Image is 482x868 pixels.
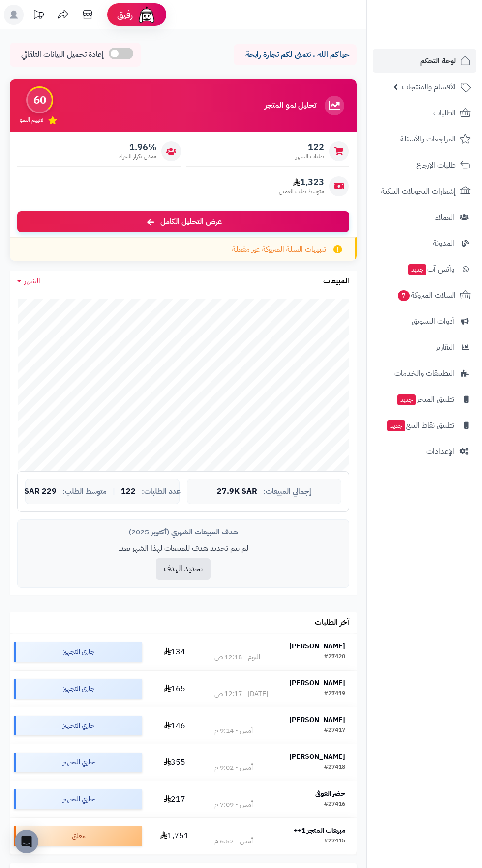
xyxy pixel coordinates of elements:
[214,689,268,699] div: [DATE] - 12:17 ص
[14,679,142,699] div: جاري التجهيز
[14,826,142,846] div: معلق
[420,54,456,68] span: لوحة التحكم
[433,106,456,120] span: الطلبات
[296,142,324,153] span: 122
[24,275,40,287] span: الشهر
[433,236,454,250] span: المدونة
[397,394,416,405] span: جديد
[14,642,142,662] div: جاري التجهيز
[436,340,454,354] span: التقارير
[373,362,476,385] a: التطبيقات والخدمات
[324,800,345,810] div: #27416
[373,336,476,359] a: التقارير
[398,290,410,301] span: 7
[62,487,107,496] span: متوسط الطلب:
[146,744,203,781] td: 355
[381,184,456,198] span: إشعارات التحويلات البنكية
[214,652,260,662] div: اليوم - 12:18 ص
[289,715,345,725] strong: [PERSON_NAME]
[402,80,456,94] span: الأقسام والمنتجات
[15,830,38,853] div: Open Intercom Messenger
[146,671,203,707] td: 165
[408,264,426,275] span: جديد
[214,763,253,773] div: أمس - 9:02 م
[373,283,476,307] a: السلات المتروكة7
[119,152,156,161] span: معدل تكرار الشراء
[324,652,345,662] div: #27420
[279,177,324,188] span: 1,323
[20,116,43,124] span: تقييم النمو
[14,716,142,735] div: جاري التجهيز
[241,49,349,60] p: حياكم الله ، نتمنى لكم تجارة رابحة
[397,288,456,302] span: السلات المتروكة
[21,49,104,60] span: إعادة تحميل البيانات التلقائي
[373,257,476,281] a: وآتس آبجديد
[160,216,222,227] span: عرض التحليل الكامل
[263,487,311,496] span: إجمالي المبيعات:
[386,419,454,432] span: تطبيق نقاط البيع
[416,158,456,172] span: طلبات الإرجاع
[373,205,476,229] a: العملاء
[137,5,156,25] img: ai-face.png
[26,5,51,27] a: تحديثات المنصة
[289,641,345,651] strong: [PERSON_NAME]
[146,707,203,744] td: 146
[400,132,456,146] span: المراجعات والأسئلة
[373,309,476,333] a: أدوات التسويق
[324,726,345,736] div: #27417
[373,49,476,73] a: لوحة التحكم
[217,487,257,496] span: 27.9K SAR
[412,314,454,328] span: أدوات التسويق
[373,414,476,437] a: تطبيق نقاط البيعجديد
[296,152,324,161] span: طلبات الشهر
[324,689,345,699] div: #27419
[25,527,341,537] div: هدف المبيعات الشهري (أكتوبر 2025)
[279,187,324,196] span: متوسط طلب العميل
[387,420,405,431] span: جديد
[24,487,57,496] span: 229 SAR
[117,9,133,21] span: رفيق
[324,763,345,773] div: #27418
[214,726,253,736] div: أمس - 9:14 م
[156,558,211,580] button: تحديد الهدف
[14,789,142,809] div: جاري التجهيز
[289,678,345,688] strong: [PERSON_NAME]
[373,153,476,177] a: طلبات الإرجاع
[146,781,203,817] td: 217
[142,487,181,496] span: عدد الطلبات:
[394,366,454,380] span: التطبيقات والخدمات
[17,276,40,287] a: الشهر
[435,210,454,224] span: العملاء
[14,753,142,772] div: جاري التجهيز
[315,788,345,799] strong: خضر العوفي
[294,825,345,836] strong: مبيعات المتجر 1++
[407,262,454,276] span: وآتس آب
[373,101,476,125] a: الطلبات
[396,392,454,406] span: تطبيق المتجر
[289,752,345,762] strong: [PERSON_NAME]
[146,818,203,854] td: 1,751
[373,127,476,151] a: المراجعات والأسئلة
[17,211,349,232] a: عرض التحليل الكامل
[373,179,476,203] a: إشعارات التحويلات البنكية
[113,488,115,495] span: |
[373,231,476,255] a: المدونة
[214,837,253,846] div: أمس - 6:52 م
[315,618,349,627] h3: آخر الطلبات
[121,487,136,496] span: 122
[324,837,345,846] div: #27415
[426,445,454,458] span: الإعدادات
[323,277,349,286] h3: المبيعات
[265,101,316,110] h3: تحليل نمو المتجر
[373,440,476,463] a: الإعدادات
[232,244,326,255] span: تنبيهات السلة المتروكة غير مفعلة
[119,142,156,153] span: 1.96%
[373,388,476,411] a: تطبيق المتجرجديد
[146,634,203,670] td: 134
[214,800,253,810] div: أمس - 7:09 م
[25,543,341,554] p: لم يتم تحديد هدف للمبيعات لهذا الشهر بعد.
[415,27,473,47] img: logo-2.png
